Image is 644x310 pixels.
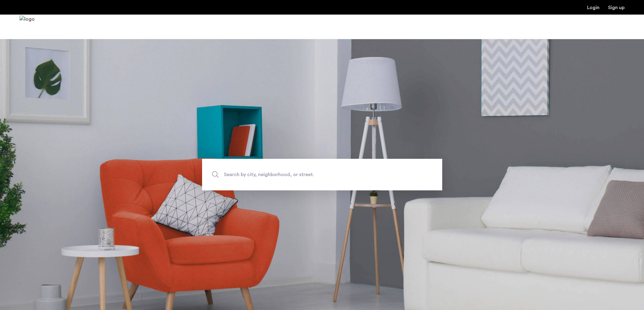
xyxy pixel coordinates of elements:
[224,170,392,179] span: Search by city, neighborhood, or street.
[19,15,35,38] img: logo
[19,15,35,38] a: Cazamio Logo
[587,5,600,10] a: Login
[608,5,625,10] a: Registration
[202,159,442,190] input: Apartment Search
